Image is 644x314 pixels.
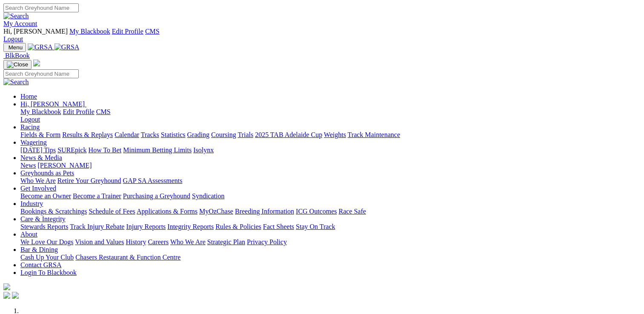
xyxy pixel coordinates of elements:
[161,131,186,138] a: Statistics
[70,223,124,230] a: Track Injury Rebate
[170,238,206,245] a: Who We Are
[96,108,111,115] a: CMS
[57,146,86,154] a: SUREpick
[57,177,121,184] a: Retire Your Greyhound
[192,192,224,200] a: Syndication
[20,269,77,276] a: Login To Blackbook
[126,238,146,245] a: History
[75,254,180,261] a: Chasers Restaurant & Function Centre
[7,61,28,68] img: Close
[255,131,322,138] a: 2025 TAB Adelaide Cup
[3,12,29,20] img: Search
[20,169,74,177] a: Greyhounds as Pets
[89,146,122,154] a: How To Bet
[123,177,183,184] a: GAP SA Assessments
[123,146,192,154] a: Minimum Betting Limits
[148,238,169,245] a: Careers
[20,238,641,246] div: About
[69,28,110,35] a: My Blackbook
[3,283,10,290] img: logo-grsa-white.png
[20,254,641,261] div: Bar & Dining
[20,208,641,215] div: Industry
[193,146,214,154] a: Isolynx
[20,177,56,184] a: Who We Are
[199,208,233,215] a: MyOzChase
[20,185,56,192] a: Get Involved
[89,208,135,215] a: Schedule of Fees
[145,28,160,35] a: CMS
[28,43,53,51] img: GRSA
[20,192,641,200] div: Get Involved
[20,100,85,108] span: Hi, [PERSON_NAME]
[137,208,197,215] a: Applications & Forms
[20,154,62,161] a: News & Media
[296,208,337,215] a: ICG Outcomes
[126,223,166,230] a: Injury Reports
[20,108,641,123] div: Hi, [PERSON_NAME]
[62,131,113,138] a: Results & Replays
[3,3,79,12] input: Search
[20,215,66,223] a: Care & Integrity
[20,261,61,268] a: Contact GRSA
[20,231,37,238] a: About
[3,35,23,43] a: Logout
[211,131,236,138] a: Coursing
[207,238,245,245] a: Strategic Plan
[37,162,92,169] a: [PERSON_NAME]
[63,108,94,115] a: Edit Profile
[9,44,23,51] span: Menu
[20,93,37,100] a: Home
[3,60,31,69] button: Toggle navigation
[73,192,121,200] a: Become a Trainer
[20,238,73,245] a: We Love Our Dogs
[20,246,58,253] a: Bar & Dining
[187,131,209,138] a: Grading
[114,131,139,138] a: Calendar
[20,131,60,138] a: Fields & Form
[167,223,214,230] a: Integrity Reports
[338,208,366,215] a: Race Safe
[20,123,40,131] a: Racing
[3,52,30,59] a: BlkBook
[141,131,159,138] a: Tracks
[20,146,641,154] div: Wagering
[20,146,56,154] a: [DATE] Tips
[112,28,143,35] a: Edit Profile
[20,254,74,261] a: Cash Up Your Club
[247,238,287,245] a: Privacy Policy
[33,60,40,66] img: logo-grsa-white.png
[20,139,47,146] a: Wagering
[3,69,79,78] input: Search
[20,177,641,185] div: Greyhounds as Pets
[3,28,68,35] span: Hi, [PERSON_NAME]
[20,208,87,215] a: Bookings & Scratchings
[3,43,26,52] button: Toggle navigation
[20,192,71,200] a: Become an Owner
[54,43,80,51] img: GRSA
[20,223,68,230] a: Stewards Reports
[3,292,10,299] img: facebook.svg
[20,116,40,123] a: Logout
[20,162,36,169] a: News
[348,131,400,138] a: Track Maintenance
[3,28,641,43] div: My Account
[324,131,346,138] a: Weights
[5,52,30,59] span: BlkBook
[123,192,190,200] a: Purchasing a Greyhound
[238,131,253,138] a: Trials
[3,20,37,27] a: My Account
[20,131,641,139] div: Racing
[20,108,61,115] a: My Blackbook
[20,162,641,169] div: News & Media
[3,78,29,86] img: Search
[235,208,294,215] a: Breeding Information
[263,223,294,230] a: Fact Sheets
[215,223,261,230] a: Rules & Policies
[20,223,641,231] div: Care & Integrity
[20,100,86,108] a: Hi, [PERSON_NAME]
[20,200,43,207] a: Industry
[75,238,124,245] a: Vision and Values
[12,292,19,299] img: twitter.svg
[296,223,335,230] a: Stay On Track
